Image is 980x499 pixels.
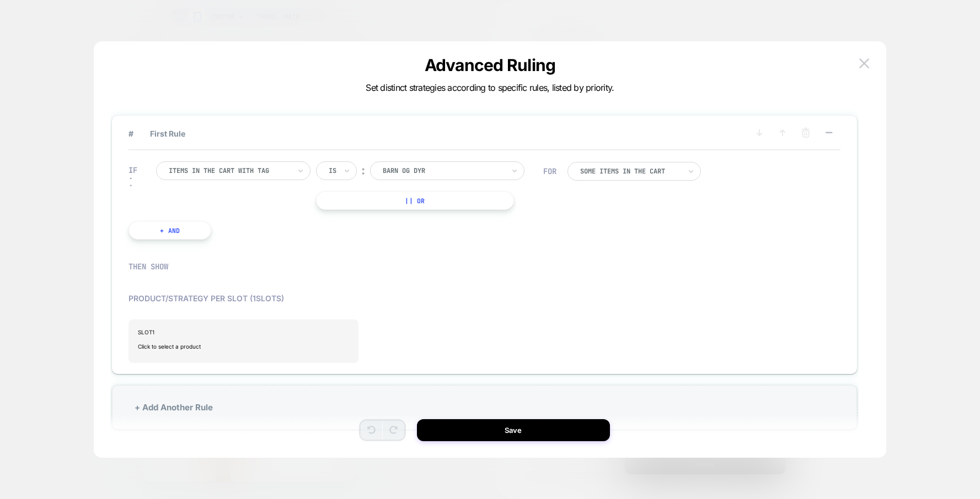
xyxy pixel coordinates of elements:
div: THEN SHOW [128,262,834,272]
div: + Add Another Rule [112,385,856,430]
button: Save [417,419,610,441]
div: Some Items in the cart [580,167,681,176]
p: Advanced Ruling [366,55,614,75]
div: FOR [543,166,556,176]
span: Set distinct strategies according to specific rules, listed by priority. [366,82,614,93]
span: First Rule [128,129,747,138]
